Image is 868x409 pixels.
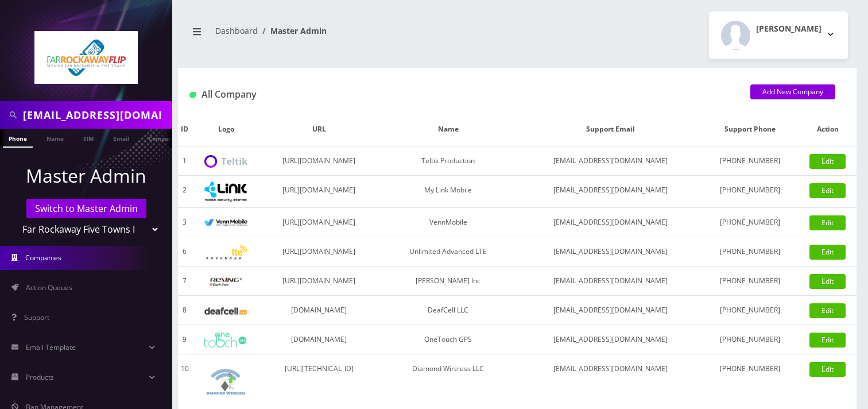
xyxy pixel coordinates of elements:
[377,325,519,354] td: OneTouch GPS
[709,11,848,59] button: [PERSON_NAME]
[143,129,181,146] a: Company
[702,113,799,146] th: Support Phone
[187,19,509,52] nav: breadcrumb
[377,237,519,267] td: Unlimited Advanced LTE
[377,176,519,208] td: My Link Mobile
[756,24,821,34] h2: [PERSON_NAME]
[519,146,702,176] td: [EMAIL_ADDRESS][DOMAIN_NAME]
[41,129,69,146] a: Name
[24,312,49,322] span: Support
[809,333,846,348] a: Edit
[178,208,192,237] td: 3
[26,283,72,292] span: Action Queues
[702,176,799,208] td: [PHONE_NUMBER]
[261,113,377,146] th: URL
[204,360,247,403] img: Diamond Wireless LLC
[519,237,702,267] td: [EMAIL_ADDRESS][DOMAIN_NAME]
[189,89,733,100] h1: All Company
[261,176,377,208] td: [URL][DOMAIN_NAME]
[519,296,702,325] td: [EMAIL_ADDRESS][DOMAIN_NAME]
[23,104,169,126] input: Search in Company
[809,154,846,169] a: Edit
[702,325,799,354] td: [PHONE_NUMBER]
[261,146,377,176] td: [URL][DOMAIN_NAME]
[107,129,135,146] a: Email
[702,237,799,267] td: [PHONE_NUMBER]
[261,296,377,325] td: [DOMAIN_NAME]
[702,267,799,296] td: [PHONE_NUMBER]
[519,267,702,296] td: [EMAIL_ADDRESS][DOMAIN_NAME]
[519,176,702,208] td: [EMAIL_ADDRESS][DOMAIN_NAME]
[215,25,258,36] a: Dashboard
[77,129,99,146] a: SIM
[204,182,247,202] img: My Link Mobile
[809,215,846,230] a: Edit
[519,208,702,237] td: [EMAIL_ADDRESS][DOMAIN_NAME]
[809,245,846,260] a: Edit
[261,237,377,267] td: [URL][DOMAIN_NAME]
[178,113,192,146] th: ID
[204,245,247,260] img: Unlimited Advanced LTE
[25,253,61,263] span: Companies
[178,267,192,296] td: 7
[261,325,377,354] td: [DOMAIN_NAME]
[192,113,261,146] th: Logo
[519,325,702,354] td: [EMAIL_ADDRESS][DOMAIN_NAME]
[178,146,192,176] td: 1
[26,199,146,218] a: Switch to Master Admin
[178,296,192,325] td: 8
[377,267,519,296] td: [PERSON_NAME] Inc
[3,129,33,148] a: Phone
[809,362,846,377] a: Edit
[809,274,846,289] a: Edit
[809,303,846,318] a: Edit
[34,31,138,84] img: Far Rockaway Five Towns Flip
[178,237,192,267] td: 6
[204,219,247,227] img: VennMobile
[204,333,247,348] img: OneTouch GPS
[204,155,247,168] img: Teltik Production
[519,113,702,146] th: Support Email
[702,208,799,237] td: [PHONE_NUMBER]
[809,183,846,198] a: Edit
[377,296,519,325] td: DeafCell LLC
[204,307,247,315] img: DeafCell LLC
[377,208,519,237] td: VennMobile
[26,372,54,382] span: Products
[178,176,192,208] td: 2
[377,146,519,176] td: Teltik Production
[750,84,835,99] a: Add New Company
[189,92,196,98] img: All Company
[261,208,377,237] td: [URL][DOMAIN_NAME]
[702,146,799,176] td: [PHONE_NUMBER]
[377,113,519,146] th: Name
[261,267,377,296] td: [URL][DOMAIN_NAME]
[702,296,799,325] td: [PHONE_NUMBER]
[258,25,327,37] li: Master Admin
[204,276,247,287] img: Rexing Inc
[26,342,76,352] span: Email Template
[799,113,857,146] th: Action
[178,325,192,354] td: 9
